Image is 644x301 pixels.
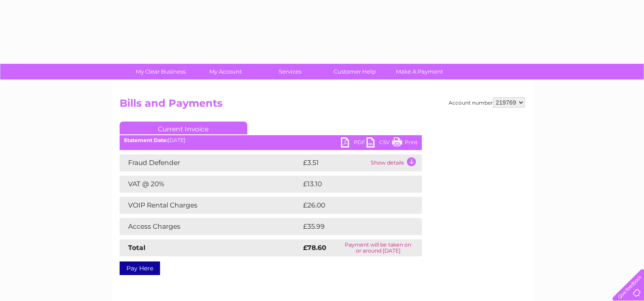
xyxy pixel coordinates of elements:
a: Pay Here [120,261,160,275]
a: Services [255,64,325,80]
td: £13.10 [301,176,403,193]
td: £3.51 [301,154,369,171]
h2: Bills and Payments [120,97,525,114]
td: £26.00 [301,197,405,214]
strong: £78.60 [303,244,326,252]
a: Current Invoice [120,122,247,134]
a: Make A Payment [384,64,455,80]
strong: Total [128,244,146,252]
td: Access Charges [120,218,301,235]
td: Fraud Defender [120,154,301,171]
a: PDF [341,137,366,150]
a: CSV [366,137,392,150]
td: Payment will be taken on or around [DATE] [335,239,421,256]
div: [DATE] [120,137,422,143]
td: £35.99 [301,218,405,235]
div: Account number [449,97,525,108]
td: VAT @ 20% [120,176,301,193]
td: Show details [369,154,422,171]
a: Print [392,137,418,150]
a: My Account [190,64,260,80]
b: Statement Date: [124,137,168,143]
td: VOIP Rental Charges [120,197,301,214]
a: Customer Help [320,64,390,80]
a: My Clear Business [126,64,196,80]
